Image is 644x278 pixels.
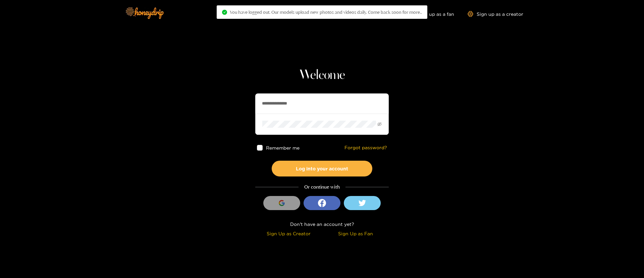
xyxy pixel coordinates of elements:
span: You have logged out. Our models upload new photos and videos daily. Come back soon for more.. [230,9,422,15]
span: check-circle [222,10,227,15]
button: Log into your account [272,161,372,176]
div: Sign Up as Creator [257,230,320,237]
span: Remember me [266,145,300,150]
div: Don't have an account yet? [255,220,389,228]
span: eye-invisible [377,122,382,126]
a: Forgot password? [344,145,387,151]
div: Or continue with [255,183,389,191]
div: Sign Up as Fan [324,230,387,237]
a: Sign up as a creator [468,11,523,17]
a: Sign up as a fan [408,11,454,17]
h1: Welcome [255,67,389,83]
